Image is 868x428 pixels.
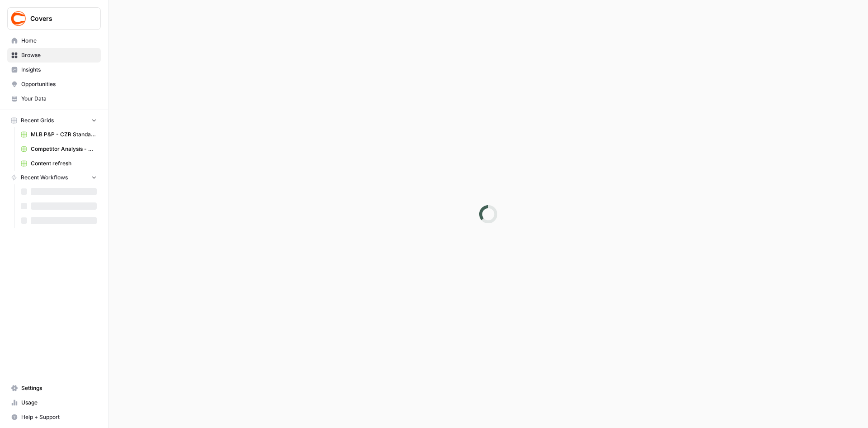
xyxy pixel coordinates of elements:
span: Recent Workflows [21,173,68,182]
button: Recent Workflows [7,171,101,184]
a: Content refresh [17,156,101,171]
a: Home [7,34,101,48]
a: Browse [7,48,101,63]
button: Workspace: Covers [7,7,101,30]
span: Browse [21,51,97,59]
span: Opportunities [21,80,97,88]
a: Settings [7,381,101,395]
a: Your Data [7,91,101,106]
a: Competitor Analysis - URL Specific Grid [17,142,101,156]
a: Usage [7,395,101,410]
a: Insights [7,63,101,77]
button: Help + Support [7,410,101,424]
span: Your Data [21,95,97,103]
span: Content refresh [31,159,97,168]
img: Covers Logo [10,10,27,27]
span: Settings [21,384,97,392]
a: MLB P&P - CZR Standard (Production) Grid [17,127,101,142]
a: Opportunities [7,77,101,91]
span: MLB P&P - CZR Standard (Production) Grid [31,130,97,139]
span: Recent Grids [21,116,54,125]
button: Recent Grids [7,114,101,127]
span: Usage [21,399,97,407]
span: Competitor Analysis - URL Specific Grid [31,145,97,153]
span: Home [21,37,97,45]
span: Insights [21,66,97,74]
span: Help + Support [21,413,97,421]
span: Covers [30,14,85,23]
